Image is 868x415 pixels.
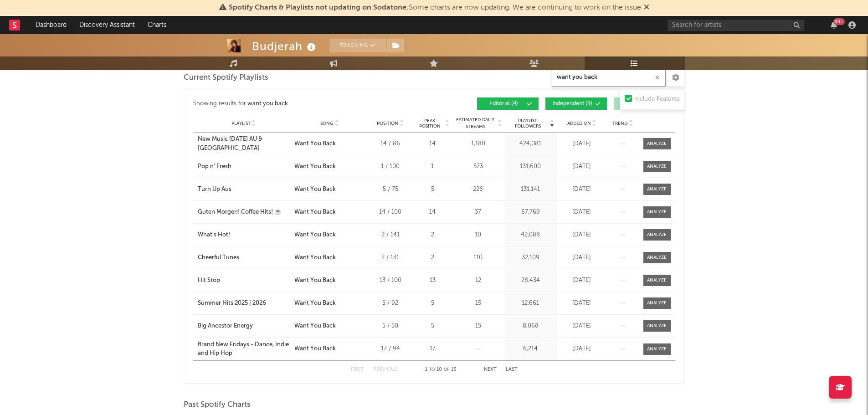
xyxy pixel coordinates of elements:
[454,139,502,149] div: 1,180
[484,367,497,372] button: Next
[416,208,450,217] div: 14
[454,276,502,285] div: 12
[644,4,649,11] span: Dismiss
[229,4,406,11] span: Spotify Charts & Playlists not updating on Sodatone
[559,231,605,240] div: [DATE]
[416,276,450,285] div: 13
[668,20,804,31] input: Search for artists
[507,231,555,240] div: 42,088
[370,185,411,194] div: 5 / 75
[454,208,502,217] div: 37
[141,16,173,34] a: Charts
[370,344,411,354] div: 17 / 94
[507,276,555,285] div: 28,434
[193,97,434,110] div: Showing results for
[454,253,502,262] div: 110
[247,98,288,109] div: want you back
[416,162,450,171] div: 1
[320,121,334,126] span: Song
[198,253,290,262] a: Cheerful Tunes
[198,253,239,262] div: Cheerful Tunes
[229,4,641,11] span: : Some charts are now updating. We are continuing to work on the issue
[831,21,837,29] button: 99+
[416,185,450,194] div: 5
[559,322,605,331] div: [DATE]
[370,208,411,217] div: 14 / 100
[416,364,466,375] div: 1 10 13
[198,340,290,358] a: Brand New Fridays - Dance, Indie and Hip Hop
[454,322,502,331] div: 15
[294,253,336,262] div: Want You Back
[833,18,845,25] div: 99 +
[551,101,593,107] span: Independent ( 9 )
[416,231,450,240] div: 2
[559,162,605,171] div: [DATE]
[73,16,141,34] a: Discovery Assistant
[373,367,397,372] button: Previous
[614,97,675,110] button: Algorithmic(0)
[198,231,290,240] a: What's Hot!
[416,139,450,149] div: 14
[329,39,386,52] button: Tracking
[454,162,502,171] div: 573
[416,253,450,262] div: 2
[429,368,435,372] span: to
[559,299,605,308] div: [DATE]
[377,121,398,126] span: Position
[231,121,251,126] span: Playlist
[198,162,290,171] a: Pop n' Fresh
[559,139,605,149] div: [DATE]
[198,185,231,194] div: Turn Up Aus
[559,185,605,194] div: [DATE]
[559,253,605,262] div: [DATE]
[507,118,549,129] span: Playlist Followers
[198,299,266,308] div: Summer Hits 2025 | 2026
[507,253,555,262] div: 32,109
[198,135,290,153] a: New Music [DATE] AU & [GEOGRAPHIC_DATA]
[454,231,502,240] div: 10
[506,367,518,372] button: Last
[507,322,555,331] div: 8,068
[559,344,605,354] div: [DATE]
[351,367,364,372] button: First
[507,139,555,149] div: 424,081
[198,208,290,217] a: Guten Morgen! Coffee Hits! ☕
[198,299,290,308] a: Summer Hits 2025 | 2026
[184,72,268,83] span: Current Spotify Playlists
[294,231,336,240] div: Want You Back
[198,208,282,217] div: Guten Morgen! Coffee Hits! ☕
[416,299,450,308] div: 5
[416,344,450,354] div: 17
[198,276,220,285] div: Hit Stop
[545,97,607,110] button: Independent(9)
[444,368,449,372] span: of
[294,299,336,308] div: Want You Back
[416,322,450,331] div: 5
[454,117,497,130] span: Estimated Daily Streams
[198,185,290,194] a: Turn Up Aus
[198,322,290,331] a: Big Ancestor Energy
[198,276,290,285] a: Hit Stop
[294,185,336,194] div: Want You Back
[370,322,411,331] div: 5 / 50
[370,276,411,285] div: 13 / 100
[612,121,627,126] span: Trend
[294,322,336,331] div: Want You Back
[252,39,318,54] div: Budjerah
[416,118,444,129] span: Peak Position
[507,344,555,354] div: 6,214
[507,299,555,308] div: 12,661
[507,208,555,217] div: 67,769
[198,322,253,331] div: Big Ancestor Energy
[483,101,525,107] span: Editorial ( 4 )
[559,208,605,217] div: [DATE]
[29,16,73,34] a: Dashboard
[294,162,336,171] div: Want You Back
[559,276,605,285] div: [DATE]
[370,162,411,171] div: 1 / 100
[294,344,336,354] div: Want You Back
[507,185,555,194] div: 131,141
[294,276,336,285] div: Want You Back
